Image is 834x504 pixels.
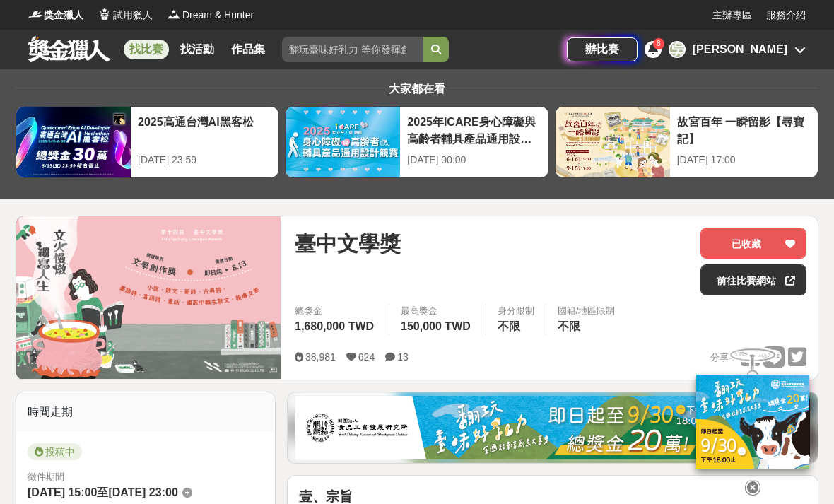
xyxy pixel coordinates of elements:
[225,40,271,59] a: 作品集
[16,216,281,379] img: Cover Image
[285,106,548,178] a: 2025年ICARE身心障礙與高齡者輔具產品通用設計競賽[DATE] 00:00
[766,8,806,23] a: 服務介紹
[558,304,616,318] div: 國籍/地區限制
[282,37,423,62] input: 翻玩臺味好乳力 等你發揮創意！
[700,228,806,259] button: 已收藏
[657,40,661,47] span: 8
[677,153,811,168] div: [DATE] 17:00
[677,114,811,146] div: 故宮百年 一瞬留影【尋寶記】
[16,392,275,432] div: 時間走期
[108,486,177,498] span: [DATE] 23:00
[555,106,818,178] a: 故宮百年 一瞬留影【尋寶記】[DATE] 17:00
[401,320,471,332] span: 150,000 TWD
[28,471,64,482] span: 徵件期間
[182,8,254,23] span: Dream & Hunter
[98,7,112,21] img: Logo
[305,351,336,363] span: 38,981
[138,114,271,146] div: 2025高通台灣AI黑客松
[700,264,806,295] a: 前往比賽網站
[16,106,279,178] a: 2025高通台灣AI黑客松[DATE] 23:59
[385,83,449,95] span: 大家都在看
[693,41,787,58] div: [PERSON_NAME]
[175,40,220,59] a: 找活動
[295,228,401,259] span: 臺中文學獎
[167,8,254,23] a: LogoDream & Hunter
[44,8,83,23] span: 獎金獵人
[97,486,108,498] span: 至
[113,8,153,23] span: 試用獵人
[712,8,752,23] a: 主辦專區
[401,304,474,318] span: 最高獎金
[28,443,82,460] span: 投稿中
[295,396,810,459] img: b0ef2173-5a9d-47ad-b0e3-de335e335c0a.jpg
[299,489,353,504] strong: 壹、宗旨
[28,8,83,23] a: Logo獎金獵人
[98,8,153,23] a: Logo試用獵人
[28,486,97,498] span: [DATE] 15:00
[124,40,169,59] a: 找比賽
[167,7,181,21] img: Logo
[696,375,809,469] img: ff197300-f8ee-455f-a0ae-06a3645bc375.jpg
[295,304,377,318] span: 總獎金
[358,351,375,363] span: 624
[138,153,271,168] div: [DATE] 23:59
[295,320,374,332] span: 1,680,000 TWD
[407,114,541,146] div: 2025年ICARE身心障礙與高齡者輔具產品通用設計競賽
[28,7,42,21] img: Logo
[498,320,520,332] span: 不限
[397,351,409,363] span: 13
[567,37,638,61] a: 辦比賽
[498,304,534,318] div: 身分限制
[669,41,686,58] div: 吳
[558,320,580,332] span: 不限
[407,153,541,168] div: [DATE] 00:00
